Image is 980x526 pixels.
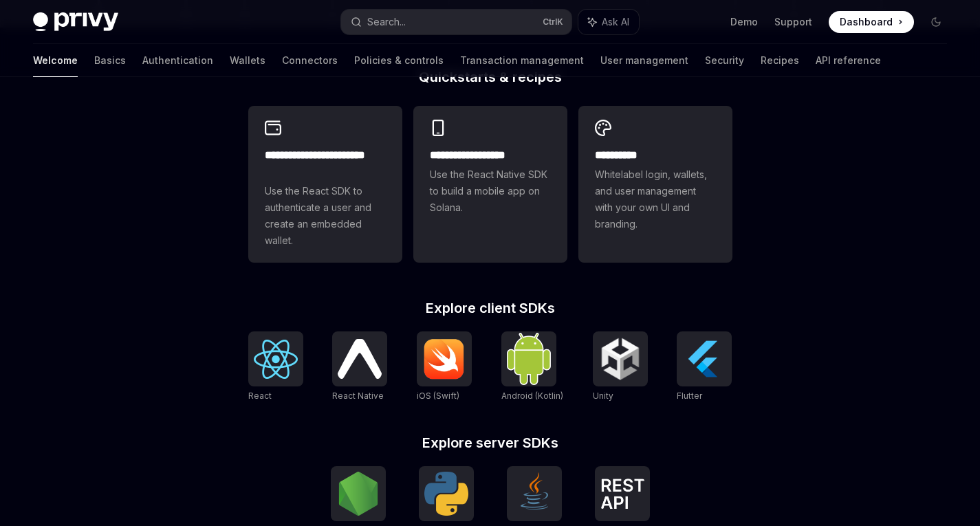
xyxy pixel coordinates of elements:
button: Toggle dark mode [925,11,947,33]
a: Support [774,15,812,29]
a: React NativeReact Native [332,331,387,403]
h2: Explore server SDKs [248,436,732,450]
a: Basics [94,44,126,77]
span: Android (Kotlin) [501,391,563,401]
img: Java [512,472,556,516]
span: Use the React Native SDK to build a mobile app on Solana. [430,166,551,216]
span: Use the React SDK to authenticate a user and create an embedded wallet. [265,183,386,249]
img: React [254,340,298,379]
img: NodeJS [336,472,380,516]
img: iOS (Swift) [422,338,466,380]
img: REST API [600,479,644,509]
h2: Quickstarts & recipes [248,70,732,84]
span: React Native [332,391,384,401]
a: Transaction management [460,44,584,77]
button: Search...CtrlK [341,10,571,34]
img: Android (Kotlin) [507,333,551,384]
a: User management [600,44,688,77]
a: **** *****Whitelabel login, wallets, and user management with your own UI and branding. [578,106,732,263]
h2: Explore client SDKs [248,301,732,315]
span: Unity [593,391,613,401]
a: Policies & controls [354,44,444,77]
span: iOS (Swift) [417,391,459,401]
a: FlutterFlutter [677,331,732,403]
div: Search... [367,14,406,30]
a: Recipes [761,44,799,77]
a: API reference [816,44,881,77]
a: Authentication [142,44,213,77]
a: Dashboard [829,11,914,33]
span: Whitelabel login, wallets, and user management with your own UI and branding. [595,166,716,232]
img: Unity [598,337,642,381]
span: Flutter [677,391,702,401]
a: Android (Kotlin)Android (Kotlin) [501,331,563,403]
a: ReactReact [248,331,303,403]
img: React Native [338,339,382,378]
img: Flutter [682,337,726,381]
a: Wallets [230,44,265,77]
button: Ask AI [578,10,639,34]
a: iOS (Swift)iOS (Swift) [417,331,472,403]
a: Security [705,44,744,77]
span: Ask AI [602,15,629,29]
a: UnityUnity [593,331,648,403]
a: Demo [730,15,758,29]
a: Connectors [282,44,338,77]
a: **** **** **** ***Use the React Native SDK to build a mobile app on Solana. [413,106,567,263]
span: Dashboard [840,15,893,29]
img: Python [424,472,468,516]
img: dark logo [33,12,118,32]
span: React [248,391,272,401]
a: Welcome [33,44,78,77]
span: Ctrl K [543,17,563,28]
